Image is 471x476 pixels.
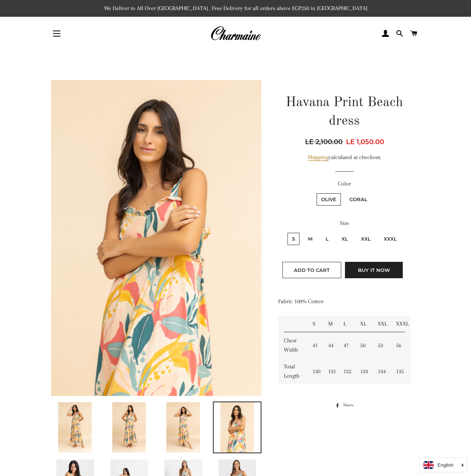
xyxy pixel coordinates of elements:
[372,315,390,332] td: XXL
[437,463,453,467] i: English
[338,358,355,384] td: 132
[304,233,317,245] label: M
[51,80,262,396] img: Havana Print Beach dress
[220,402,254,453] img: Load image into Gallery viewer, Havana Print Beach dress
[323,358,338,384] td: 131
[345,262,403,278] button: Buy it now
[317,193,341,206] label: Olive
[323,315,338,332] td: M
[346,138,384,146] span: LE 1,050.00
[288,233,299,245] label: S
[278,297,411,306] p: Fabric 100% Cotton
[308,154,329,161] a: Shipping
[343,401,357,409] span: Share
[321,233,333,245] label: L
[357,233,375,245] label: XXL
[338,332,355,358] td: 47
[112,402,146,453] img: Load image into Gallery viewer, Havana Print Beach dress
[278,358,307,384] td: Total Length
[278,179,411,188] label: Color
[337,233,352,245] label: XL
[390,315,411,332] td: XXXL
[307,358,323,384] td: 130
[278,219,411,228] label: Size
[278,153,411,162] div: calculated at checkout.
[355,358,372,384] td: 133
[372,332,390,358] td: 53
[338,315,355,332] td: L
[390,332,411,358] td: 56
[294,267,330,273] span: Add to Cart
[58,402,92,453] img: Load image into Gallery viewer, Havana Print Beach dress
[278,93,411,131] h1: Havana Print Beach dress
[355,315,372,332] td: XL
[323,332,338,358] td: 44
[423,461,463,469] a: English
[390,358,411,384] td: 135
[307,332,323,358] td: 41
[372,358,390,384] td: 134
[355,332,372,358] td: 50
[379,233,401,245] label: XXXL
[282,262,341,278] button: Add to Cart
[305,137,345,147] span: LE 2,100.00
[278,332,307,358] td: Chest Width
[166,402,200,453] img: Load image into Gallery viewer, Havana Print Beach dress
[210,25,261,42] img: Charmaine Egypt
[307,315,323,332] td: S
[345,193,372,206] label: Coral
